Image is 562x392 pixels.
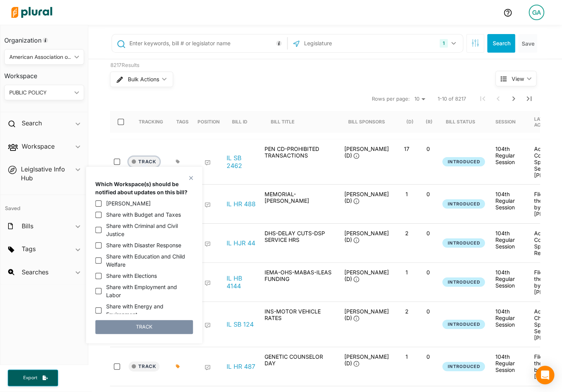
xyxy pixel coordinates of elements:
[197,111,219,133] div: Position
[420,146,435,152] p: 0
[399,308,414,315] p: 2
[511,75,524,83] span: View
[205,365,211,371] div: Add Position Statement
[399,353,414,360] p: 1
[226,154,256,169] a: IL SB 2462
[425,111,432,133] div: (R)
[106,222,193,238] label: Share with Criminal and Civil Justice
[399,191,414,197] p: 1
[420,269,435,276] p: 0
[344,308,388,321] span: [PERSON_NAME] (D)
[118,119,124,125] input: select-all-rows
[344,230,388,243] span: [PERSON_NAME] (D)
[110,62,466,69] div: 8217 Results
[495,308,521,328] div: 104th Regular Session
[106,272,157,280] label: Share with Elections
[442,362,485,371] button: Introduced
[110,72,173,87] button: Bulk Actions
[106,241,181,249] label: Share with Disaster Response
[205,322,211,329] div: Add Position Statement
[22,142,55,151] h2: Workspace
[536,366,554,384] div: Open Intercom Messenger
[8,370,58,386] button: Export
[399,146,414,152] p: 17
[442,320,485,329] button: Introduced
[442,238,485,248] button: Introduced
[420,191,435,197] p: 0
[106,252,193,269] label: Share with Education and Child Welfare
[344,353,388,366] span: [PERSON_NAME] (D)
[344,146,388,159] span: [PERSON_NAME] (D)
[399,269,414,276] p: 1
[521,91,537,106] button: Last Page
[260,146,338,178] div: PEN CD-PROHIBITED TRANSACTIONS
[344,269,388,282] span: [PERSON_NAME] (D)
[226,363,255,370] a: IL HR 487
[270,119,294,125] div: Bill Title
[260,308,338,341] div: INS-MOTOR VEHICLE RATES
[18,375,43,381] span: Export
[4,29,84,46] h3: Organization
[226,200,255,208] a: IL HR 488
[534,116,560,128] div: Latest Action
[529,5,544,20] div: GA
[475,91,490,106] button: First Page
[232,119,247,125] div: Bill ID
[226,274,256,290] a: IL HB 4144
[22,119,42,127] h2: Search
[205,280,211,286] div: Add Position Statement
[420,230,435,236] p: 0
[176,111,188,133] div: Tags
[95,320,193,334] button: TRACK
[129,157,160,167] button: Track
[106,199,151,207] label: [PERSON_NAME]
[205,241,211,247] div: Add Position Statement
[260,353,338,380] div: GENETIC COUNSELOR DAY
[128,36,285,51] input: Enter keywords, bill # or legislator name
[442,199,485,209] button: Introduced
[260,191,338,217] div: MEMORIAL-[PERSON_NAME]
[232,111,254,133] div: Bill ID
[129,361,160,371] button: Track
[371,95,409,103] span: Rows per page:
[22,222,33,230] h2: Bills
[95,180,193,196] p: Which Workspace(s) should be notified about updates on this bill?
[490,91,506,106] button: Previous Page
[139,119,163,125] div: Tracking
[399,230,414,236] p: 2
[518,34,537,53] button: Save
[4,65,84,82] h3: Workspace
[495,191,521,211] div: 104th Regular Session
[506,91,521,106] button: Next Page
[114,363,120,370] input: select-row-state-il-104th-hr487
[106,302,193,318] label: Share with Energy and Environment
[127,77,159,82] span: Bulk Actions
[106,283,193,299] label: Share with Employment and Labor
[487,34,515,53] button: Search
[9,53,71,61] div: American Association of Public Policy Professionals
[425,119,432,125] div: (R)
[226,239,255,247] a: IL HJR 44
[437,36,461,51] button: 1
[495,111,522,133] div: Session
[420,308,435,315] p: 0
[260,230,338,256] div: DHS-DELAY CUTS-DSP SERVICE HRS
[437,95,466,103] span: 1-10 of 8217
[9,89,71,97] div: PUBLIC POLICY
[420,353,435,360] p: 0
[176,364,180,369] div: Add tags
[348,111,385,133] div: Bill Sponsors
[495,146,521,165] div: 104th Regular Session
[495,230,521,250] div: 104th Regular Session
[176,119,188,125] div: Tags
[495,119,515,125] div: Session
[442,277,485,287] button: Introduced
[22,268,48,276] h2: Searches
[445,119,475,125] div: Bill Status
[205,160,211,166] div: Add Position Statement
[495,269,521,289] div: 104th Regular Session
[495,353,521,373] div: 104th Regular Session
[0,195,88,214] h4: Saved
[445,111,482,133] div: Bill Status
[406,119,413,125] div: (D)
